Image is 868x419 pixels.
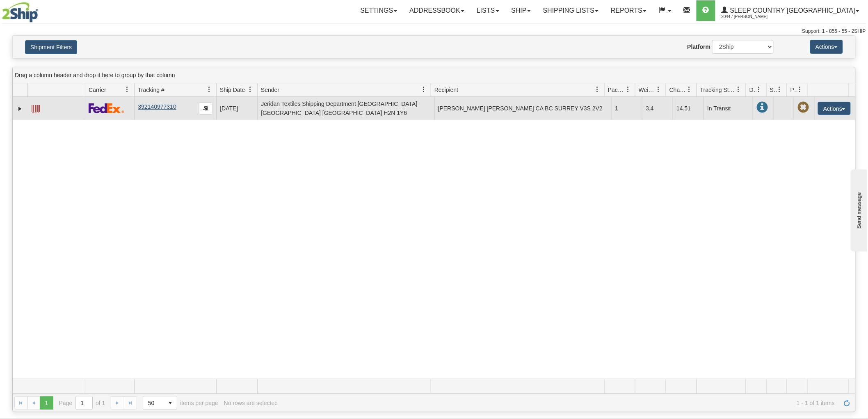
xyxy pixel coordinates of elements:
[403,0,471,21] a: Addressbook
[417,82,431,96] a: Sender filter column settings
[642,97,673,120] td: 3.4
[354,0,403,21] a: Settings
[773,82,787,96] a: Shipment Issues filter column settings
[216,97,257,120] td: [DATE]
[669,86,687,94] span: Charge
[849,167,867,251] iframe: chat widget
[13,67,855,83] div: grid grouping header
[732,82,746,96] a: Tracking Status filter column settings
[715,0,866,21] a: Sleep Country [GEOGRAPHIC_DATA] 2044 / [PERSON_NAME]
[728,7,855,14] span: Sleep Country [GEOGRAPHIC_DATA]
[89,86,106,94] span: Carrier
[818,102,851,115] button: Actions
[224,400,278,406] div: No rows are selected
[32,101,40,114] a: Label
[59,396,105,410] span: Page of 1
[611,97,642,120] td: 1
[25,40,77,54] button: Shipment Filters
[148,399,159,407] span: 50
[6,7,76,13] div: Send message
[283,400,835,406] span: 1 - 1 of 1 items
[797,102,809,113] span: Pickup Not Assigned
[608,86,625,94] span: Packages
[590,82,604,96] a: Recipient filter column settings
[164,396,177,410] span: select
[770,86,777,94] span: Shipment Issues
[76,396,92,410] input: Page 1
[810,40,843,54] button: Actions
[434,97,612,120] td: [PERSON_NAME] [PERSON_NAME] CA BC SURREY V3S 2V2
[793,82,807,96] a: Pickup Status filter column settings
[756,102,768,113] span: In Transit
[434,86,458,94] span: Recipient
[704,97,753,120] td: In Transit
[220,86,245,94] span: Ship Date
[752,82,766,96] a: Delivery Status filter column settings
[621,82,635,96] a: Packages filter column settings
[639,86,656,94] span: Weight
[138,86,164,94] span: Tracking #
[652,82,666,96] a: Weight filter column settings
[700,86,736,94] span: Tracking Status
[722,13,783,21] span: 2044 / [PERSON_NAME]
[138,103,176,110] a: 392140977310
[199,102,213,114] button: Copy to clipboard
[202,82,216,96] a: Tracking # filter column settings
[749,86,756,94] span: Delivery Status
[89,103,124,113] img: 2 - FedEx Express®
[143,396,218,410] span: items per page
[841,396,854,410] a: Refresh
[16,105,24,113] a: Expand
[2,28,866,35] div: Support: 1 - 855 - 55 - 2SHIP
[605,0,653,21] a: Reports
[471,0,505,21] a: Lists
[120,82,134,96] a: Carrier filter column settings
[40,396,53,410] span: Page 1
[2,2,38,23] img: logo2044.jpg
[790,86,797,94] span: Pickup Status
[537,0,605,21] a: Shipping lists
[688,43,711,51] label: Platform
[505,0,537,21] a: Ship
[243,82,257,96] a: Ship Date filter column settings
[143,396,177,410] span: Page sizes drop down
[683,82,697,96] a: Charge filter column settings
[261,86,279,94] span: Sender
[673,97,704,120] td: 14.51
[257,97,434,120] td: Jeridan Textiles Shipping Department [GEOGRAPHIC_DATA] [GEOGRAPHIC_DATA] [GEOGRAPHIC_DATA] H2N 1Y6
